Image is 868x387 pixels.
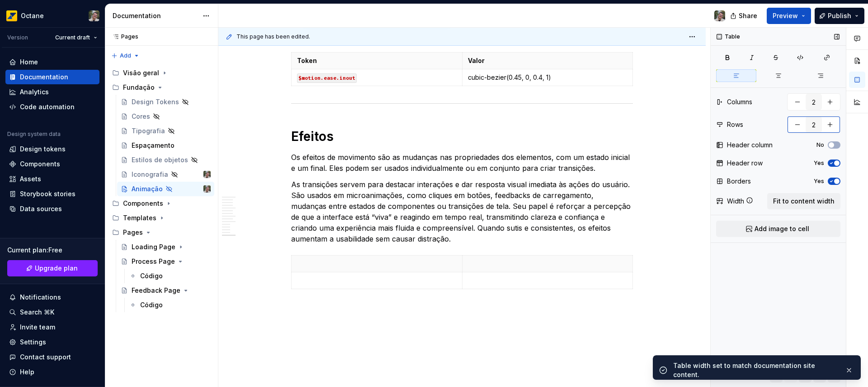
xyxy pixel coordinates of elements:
a: Design Tokens [117,95,214,109]
a: Code automation [5,100,99,114]
a: Documentation [5,70,99,84]
div: Width [727,197,744,206]
div: Home [20,58,38,67]
img: e8093afa-4b23-4413-bf51-00cde92dbd3f.png [6,10,17,21]
div: Código [140,300,163,310]
a: Data sources [5,202,99,216]
div: Espaçamento [132,141,175,150]
div: Fundação [123,83,155,92]
button: OctaneTiago [2,6,103,25]
span: Current draft [55,34,90,41]
div: Header column [727,140,773,150]
button: Contact support [5,350,99,364]
div: Components [108,196,214,211]
div: Assets [20,174,41,184]
button: Notifications [5,290,99,305]
a: Feedback Page [117,283,214,298]
a: Process Page [117,254,214,269]
p: cubic-bezier(0.45, 0, 0.4, 1) [468,73,627,82]
div: Animação [132,184,163,193]
div: Rows [727,120,743,129]
div: Visão geral [123,68,159,77]
a: Home [5,55,99,69]
a: Storybook stories [5,187,99,201]
div: Notifications [20,293,61,302]
div: Templates [108,211,214,225]
img: Tiago [203,171,211,178]
div: Search ⌘K [20,308,54,317]
div: Table width set to match documentation site content. [673,361,838,379]
span: Upgrade plan [35,264,78,273]
div: Design Tokens [132,97,179,106]
h1: Efeitos [291,128,633,145]
div: Help [20,368,34,377]
span: Preview [773,11,798,20]
div: Código [140,271,163,281]
div: Fundação [108,80,214,95]
div: Process Page [132,257,175,266]
span: Add image to cell [755,224,809,233]
a: Assets [5,172,99,186]
div: Visão geral [108,66,214,80]
button: Add [108,49,142,62]
img: Tiago [714,10,725,21]
a: Invite team [5,320,99,334]
div: Feedback Page [132,286,180,295]
span: This page has been edited. [236,33,310,40]
div: Tipografia [132,126,165,135]
button: Help [5,365,99,379]
label: No [816,141,824,149]
label: Yes [814,160,824,167]
div: Current plan : Free [7,246,98,255]
button: Add image to cell [716,221,840,237]
a: Cores [117,109,214,124]
a: Espaçamento [117,138,214,153]
a: Tipografia [117,124,214,138]
span: Add [120,52,131,59]
div: Invite team [20,323,55,332]
a: Design tokens [5,142,99,156]
div: Borders [727,177,751,186]
button: Fit to content width [767,193,840,209]
div: Components [20,160,60,169]
button: Share [726,8,763,24]
div: Contact support [20,353,71,362]
div: Analytics [20,87,49,97]
span: Publish [828,11,851,20]
label: Yes [814,178,824,185]
button: Preview [767,8,811,24]
div: Octane [21,11,44,20]
div: Cores [132,112,150,121]
div: Code automation [20,102,75,111]
div: Storybook stories [20,189,75,198]
div: Columns [727,97,752,106]
a: Upgrade plan [7,260,98,276]
div: Loading Page [132,242,175,252]
div: Pages [108,33,138,40]
a: Loading Page [117,240,214,254]
div: Data sources [20,204,62,213]
div: Pages [123,228,143,237]
a: IconografiaTiago [117,167,214,182]
div: Version [7,34,28,41]
div: Components [123,199,163,208]
p: As transições servem para destacar interações e dar resposta visual imediata às ações do usuário.... [291,179,633,244]
div: Header row [727,159,763,168]
div: Iconografia [132,170,168,179]
span: Share [739,11,757,20]
a: AnimaçãoTiago [117,182,214,196]
code: $motion.ease.inout [297,73,357,83]
p: Token [297,56,457,65]
div: Documentation [20,73,68,82]
a: Estilos de objetos [117,153,214,167]
img: Tiago [203,185,211,193]
p: Valor [468,56,627,65]
p: Os efeitos de movimento são as mudanças nas propriedades dos elementos, com um estado inicial e u... [291,152,633,174]
a: Settings [5,335,99,349]
button: Current draft [51,31,101,44]
div: Design system data [7,131,61,138]
img: Tiago [89,10,99,21]
button: Publish [815,8,864,24]
a: Código [126,298,214,312]
div: Documentation [113,11,198,20]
